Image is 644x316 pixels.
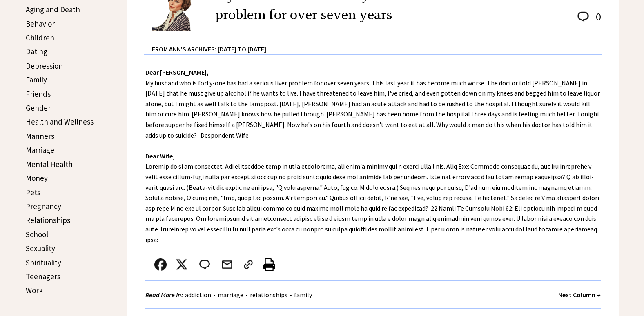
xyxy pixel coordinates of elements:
img: mail.png [221,258,233,271]
a: Mental Health [26,159,73,169]
a: School [26,229,48,239]
a: Money [26,173,48,183]
a: Dating [26,47,47,56]
a: relationships [248,291,290,299]
td: 0 [592,10,602,31]
strong: Dear Wife, [145,152,175,160]
img: x_small.png [176,258,188,271]
a: Health and Wellness [26,117,94,127]
div: • • • [145,290,314,300]
a: Pets [26,187,40,197]
img: facebook.png [154,258,167,271]
a: Pregnancy [26,201,61,211]
a: marriage [216,291,245,299]
a: Sexuality [26,243,55,253]
a: Teenagers [26,271,60,281]
a: Marriage [26,145,54,155]
a: Children [26,33,54,42]
a: Aging and Death [26,4,80,14]
a: Gender [26,103,51,113]
img: message_round%202.png [576,10,591,23]
a: addiction [183,291,213,299]
a: Depression [26,61,63,71]
a: Work [26,285,43,295]
a: family [292,291,314,299]
a: Friends [26,89,51,99]
strong: Read More In: [145,291,183,299]
strong: Dear [PERSON_NAME], [145,68,209,76]
a: Behavior [26,19,55,29]
a: Spirituality [26,258,61,267]
img: message_round%202.png [198,258,212,271]
div: From Ann's Archives: [DATE] to [DATE] [152,32,602,54]
img: printer%20icon.png [263,258,275,271]
a: Next Column → [558,291,601,299]
a: Manners [26,131,54,141]
img: link_02.png [242,258,254,271]
a: Family [26,75,47,85]
a: Relationships [26,215,70,225]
